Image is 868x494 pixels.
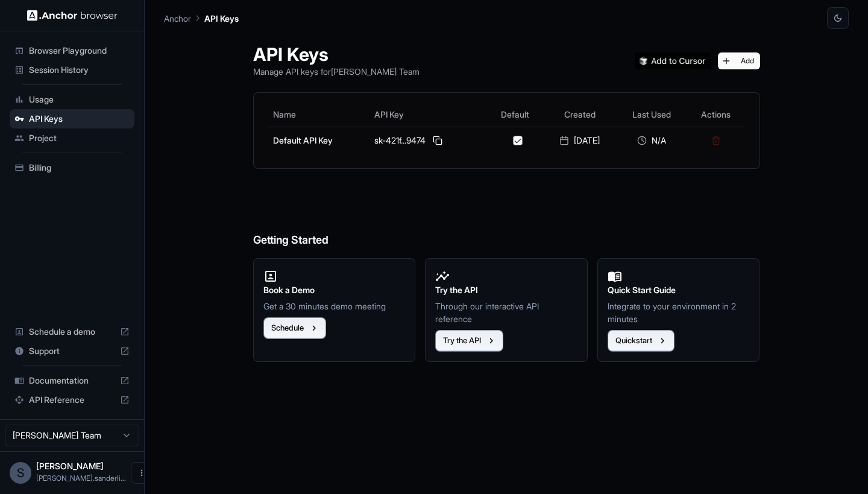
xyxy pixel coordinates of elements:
span: Billing [29,162,130,174]
h6: Getting Started [253,183,760,249]
span: Browser Playground [29,45,130,57]
button: Schedule [263,317,326,339]
img: Anchor Logo [27,10,118,21]
button: Copy API key [430,133,445,148]
div: Support [10,341,134,361]
nav: breadcrumb [164,11,239,25]
div: Schedule a demo [10,322,134,341]
h2: Try the API [435,283,577,297]
span: Schedule a demo [29,326,115,338]
img: Add anchorbrowser MCP server to Cursor [635,52,711,69]
p: Get a 30 minutes demo meeting [263,300,406,312]
div: Documentation [10,371,134,390]
th: Created [543,103,617,127]
span: Session History [29,64,130,76]
button: Open menu [131,462,153,484]
th: Actions [687,103,744,127]
button: Quickstart [608,330,675,352]
p: Anchor [164,12,191,25]
div: API Keys [10,109,134,128]
div: [DATE] [548,135,612,147]
div: Billing [10,158,134,177]
div: Project [10,128,134,148]
h2: Quick Start Guide [608,283,750,297]
span: Project [29,132,130,144]
p: API Keys [204,12,239,25]
p: Through our interactive API reference [435,300,577,325]
div: Usage [10,90,134,109]
div: Session History [10,60,134,80]
div: API Reference [10,390,134,410]
span: Shawn Sanderlin [36,461,104,471]
div: N/A [621,135,682,147]
th: API Key [370,103,487,127]
h2: Book a Demo [263,283,406,297]
span: Documentation [29,375,115,387]
span: API Keys [29,113,130,125]
div: Browser Playground [10,41,134,60]
th: Name [268,103,370,127]
h1: API Keys [253,43,420,65]
p: Integrate to your environment in 2 minutes [608,300,750,325]
td: Default API Key [268,127,370,154]
button: Try the API [435,330,503,352]
span: Support [29,345,115,357]
span: Usage [29,93,130,106]
th: Last Used [617,103,687,127]
p: Manage API keys for [PERSON_NAME] Team [253,65,420,78]
span: API Reference [29,394,115,406]
th: Default [487,103,542,127]
span: shawn.sanderlin@gmail.com [36,473,126,483]
button: Add [718,52,760,69]
div: sk-421f...9474 [374,133,482,148]
div: S [10,462,31,484]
